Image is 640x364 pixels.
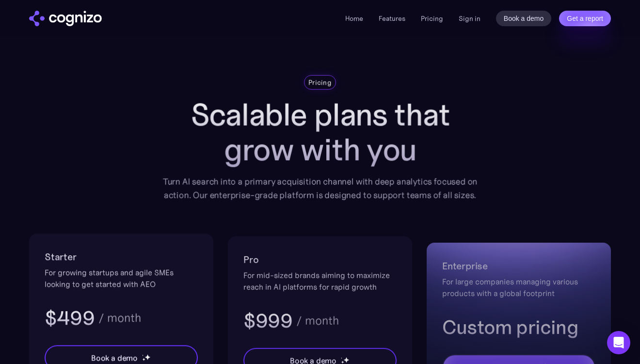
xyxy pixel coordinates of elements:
[243,269,397,293] div: For mid-sized brands aiming to maximize reach in AI platforms for rapid growth
[98,312,141,324] div: / month
[341,357,342,359] img: star
[379,14,405,23] a: Features
[156,175,485,202] div: Turn AI search into a primary acquisition channel with deep analytics focused on action. Our ente...
[45,266,198,290] div: For growing startups and agile SMEs looking to get started with AEO
[421,14,443,23] a: Pricing
[91,352,138,364] div: Book a demo
[343,357,350,363] img: star
[45,249,198,265] h2: Starter
[442,314,595,340] h3: Custom pricing
[459,13,480,24] a: Sign in
[45,305,95,331] h3: $499
[442,276,595,299] div: For large companies managing various products with a global footprint
[243,308,292,333] h3: $999
[156,98,485,167] h1: Scalable plans that grow with you
[243,252,397,267] h2: Pro
[345,14,363,23] a: Home
[341,361,344,364] img: star
[29,11,102,26] img: cognizo logo
[144,354,151,360] img: star
[308,78,332,87] div: Pricing
[296,315,339,327] div: / month
[496,11,552,26] a: Book a demo
[142,358,145,361] img: star
[607,331,630,354] div: Open Intercom Messenger
[442,258,595,274] h2: Enterprise
[559,11,611,26] a: Get a report
[29,11,102,26] a: home
[142,355,144,356] img: star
